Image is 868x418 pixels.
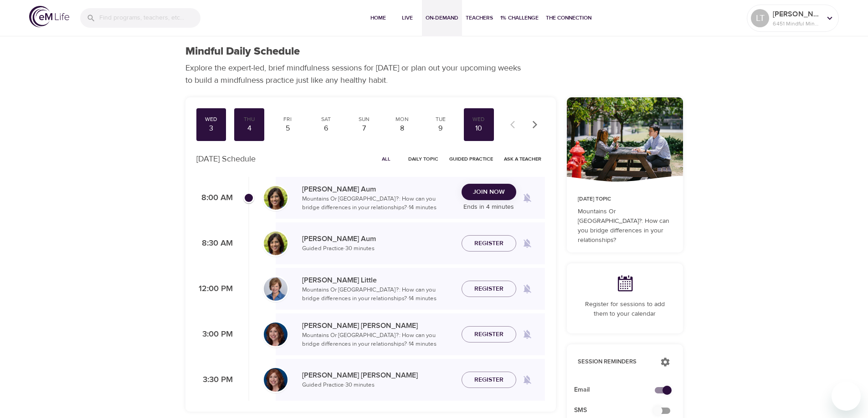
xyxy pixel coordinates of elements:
img: Elaine_Smookler-min.jpg [264,368,288,392]
p: [PERSON_NAME] Aum [302,233,454,244]
span: Register [474,329,503,340]
img: Alisha%20Aum%208-9-21.jpg [264,186,288,210]
p: [DATE] Topic [578,195,672,203]
div: Thu [238,116,261,123]
span: Home [367,13,389,23]
div: 3 [200,123,223,134]
p: [PERSON_NAME] Aum [302,184,454,195]
button: Ask a Teacher [500,152,545,166]
div: 9 [429,123,452,134]
div: Mon [391,116,414,123]
p: Mountains Or [GEOGRAPHIC_DATA]?: How can you bridge differences in your relationships? · 14 minutes [302,286,454,303]
p: Mountains Or [GEOGRAPHIC_DATA]?: How can you bridge differences in your relationships? · 14 minutes [302,331,454,349]
span: Remind me when a class goes live every Wednesday at 3:00 PM [516,323,538,345]
span: Email [574,385,661,395]
button: Daily Topic [405,152,442,166]
p: Ends in 4 minutes [462,202,516,212]
p: Mountains Or [GEOGRAPHIC_DATA]?: How can you bridge differences in your relationships? · 14 minutes [302,195,454,212]
img: Elaine_Smookler-min.jpg [264,322,288,346]
span: Guided Practice [449,155,493,163]
span: Remind me when a class goes live every Wednesday at 8:30 AM [516,232,538,254]
span: Remind me when a class goes live every Wednesday at 8:00 AM [516,187,538,209]
span: Remind me when a class goes live every Wednesday at 12:00 PM [516,278,538,300]
p: [PERSON_NAME] Little [302,275,454,286]
div: 7 [353,123,375,134]
p: 8:30 AM [196,237,233,250]
button: Register [462,372,516,388]
p: 3:30 PM [196,374,233,386]
span: The Connection [546,13,591,23]
p: Session Reminders [578,358,651,367]
div: Wed [200,116,223,123]
div: LT [751,9,769,27]
p: [PERSON_NAME] [PERSON_NAME] [302,320,454,331]
span: Register [474,283,503,295]
button: Guided Practice [446,152,497,166]
button: All [372,152,401,166]
span: SMS [574,406,661,415]
p: Explore the expert-led, brief mindfulness sessions for [DATE] or plan out your upcoming weeks to ... [185,62,527,86]
span: Daily Topic [408,155,438,163]
p: [PERSON_NAME] [773,9,821,20]
span: All [375,155,397,163]
p: [DATE] Schedule [196,153,256,165]
span: Ask a Teacher [504,155,541,163]
div: Sat [314,116,337,123]
span: Join Now [473,186,505,198]
img: Alisha%20Aum%208-9-21.jpg [264,232,288,255]
span: Register [474,374,503,386]
p: 3:00 PM [196,328,233,341]
span: On-Demand [426,13,458,23]
p: Guided Practice · 30 minutes [302,244,454,253]
button: Register [462,235,516,252]
button: Register [462,281,516,297]
input: Find programs, teachers, etc... [99,8,200,28]
div: 5 [276,123,299,134]
p: 8:00 AM [196,192,233,204]
p: Register for sessions to add them to your calendar [578,300,672,319]
img: Kerry_Little_Headshot_min.jpg [264,277,288,301]
div: Tue [429,116,452,123]
div: 4 [238,123,261,134]
button: Join Now [462,184,516,201]
p: [PERSON_NAME] [PERSON_NAME] [302,370,454,381]
div: 6 [314,123,337,134]
span: 1% Challenge [500,13,539,23]
p: Guided Practice · 30 minutes [302,381,454,390]
iframe: Button to launch messaging window [832,382,861,411]
p: Mountains Or [GEOGRAPHIC_DATA]?: How can you bridge differences in your relationships? [578,207,672,245]
img: logo [29,6,69,27]
span: Remind me when a class goes live every Wednesday at 3:30 PM [516,369,538,391]
h1: Mindful Daily Schedule [185,45,300,58]
div: Wed [467,116,490,123]
div: 10 [467,123,490,134]
div: 8 [391,123,414,134]
span: Teachers [466,13,493,23]
p: 12:00 PM [196,283,233,295]
span: Register [474,238,503,249]
div: Fri [276,116,299,123]
div: Sun [353,116,375,123]
button: Register [462,326,516,343]
p: 6451 Mindful Minutes [773,20,821,28]
span: Live [396,13,418,23]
